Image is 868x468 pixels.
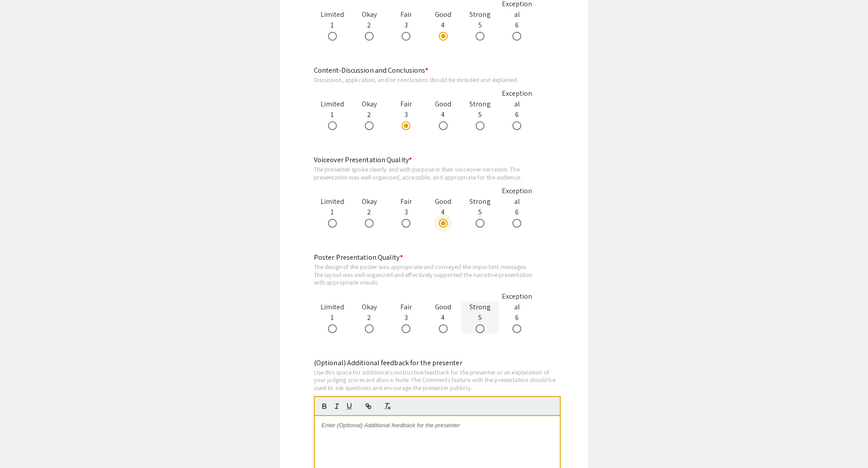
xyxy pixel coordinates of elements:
div: Good [425,196,461,207]
div: Exceptional [499,291,536,312]
div: Fair [388,9,425,20]
div: The presenter spoke clearly and with purpose in their voiceover narration. The presentation was w... [314,165,536,181]
mat-label: Poster Presentation Quality [314,253,403,262]
div: Okay [351,196,387,207]
iframe: Chat [7,428,38,461]
div: Limited [314,99,351,109]
div: 4 [425,302,461,334]
div: Good [425,9,461,20]
div: Strong [461,302,498,312]
div: Fair [388,99,425,109]
div: 6 [499,291,536,334]
div: Use this space for additional constructive feedback for the presenter or an explanation of your j... [314,368,561,392]
div: Good [425,302,461,312]
div: 6 [499,88,536,131]
div: 1 [314,99,351,131]
div: 1 [314,302,351,334]
mat-label: Voiceover Presentation Quality [314,155,412,164]
div: Strong [461,9,498,20]
div: Good [425,99,461,109]
div: 2 [351,9,387,41]
div: Limited [314,302,351,312]
div: 1 [314,196,351,228]
div: 5 [461,99,498,131]
div: Exceptional [499,88,536,109]
div: Strong [461,99,498,109]
div: 2 [351,99,387,131]
div: 2 [351,196,387,228]
div: 3 [388,9,425,41]
div: Limited [314,196,351,207]
div: Exceptional [499,186,536,207]
div: 6 [499,186,536,228]
div: The design of the poster was appropriate and conveyed the important messages. The layout was well... [314,263,536,286]
div: 3 [388,302,425,334]
div: 5 [461,196,498,228]
div: 4 [425,9,461,41]
div: 3 [388,196,425,228]
div: Strong [461,196,498,207]
div: 2 [351,302,387,334]
div: 4 [425,196,461,228]
div: 3 [388,99,425,131]
div: Okay [351,99,387,109]
mat-label: (Optional) Additional feedback for the presenter [314,358,462,367]
div: 1 [314,9,351,41]
div: Okay [351,9,387,20]
div: Okay [351,302,387,312]
div: 4 [425,99,461,131]
div: Discussion, application, and/or conclusions should be included and explained. [314,76,536,84]
mat-label: Content-Discussion and Conclusions [314,66,429,75]
div: Fair [388,302,425,312]
div: 5 [461,302,498,334]
div: Limited [314,9,351,20]
div: 5 [461,9,498,41]
div: Fair [388,196,425,207]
